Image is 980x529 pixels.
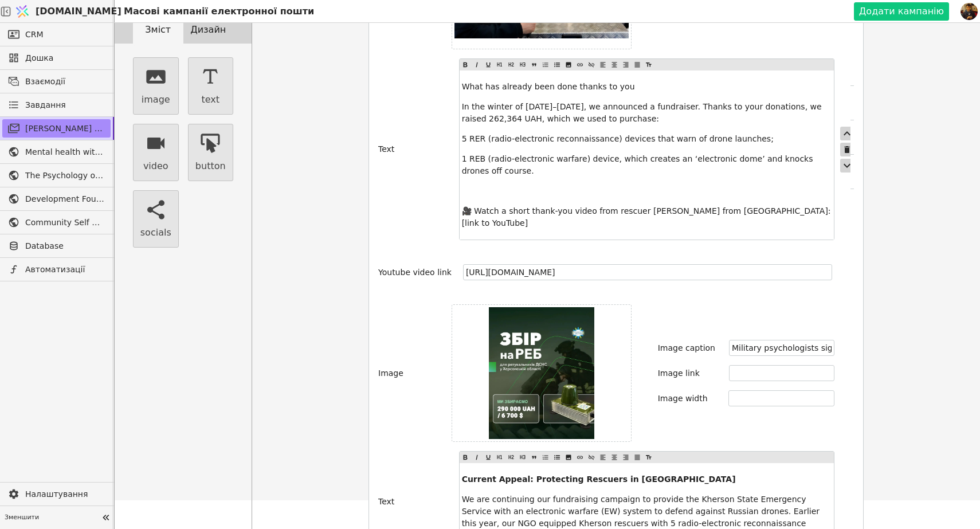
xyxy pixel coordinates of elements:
[25,217,105,229] span: Community Self Help
[25,52,105,64] span: Дошка
[2,260,111,279] a: Автоматизації
[25,264,105,276] span: Автоматизації
[133,190,179,248] button: socials
[462,206,833,228] span: 🎥 Watch a short thank-you video from rescuer [PERSON_NAME] from [GEOGRAPHIC_DATA]: [link to YouTube]
[25,123,105,135] span: [PERSON_NAME] розсилки
[658,342,715,354] label: Image caption
[378,143,394,155] label: Text
[2,49,111,67] a: Дошка
[2,72,111,91] a: Взаємодії
[462,102,824,123] span: In the winter of [DATE]–[DATE], we announced a fundraiser. Thanks to your donations, we raised 26...
[188,57,234,115] button: text
[25,146,105,158] span: Mental health without prejudice project
[2,190,111,208] a: Development Foundation
[25,76,105,88] span: Взаємодії
[961,3,978,20] img: 73cef4174f0444e6e86f60503224d004
[462,134,774,143] span: 5 RER (radio-electronic reconnaissance) devices that warn of drone launches;
[195,159,226,173] div: button
[183,14,234,46] button: Дизайн
[25,170,105,182] span: The Psychology of War
[2,213,111,232] a: Community Self Help
[2,25,111,44] a: CRM
[143,159,168,173] div: video
[25,488,105,500] span: Налаштування
[188,124,234,181] button: button
[378,496,394,508] label: Text
[854,2,949,21] button: Додати кампанію
[124,5,314,18] p: Масові кампанії електронної пошти
[133,124,179,181] button: video
[133,57,179,115] button: image
[462,82,635,91] span: What has already been done thanks to you
[378,367,403,379] label: Image
[11,1,115,22] a: [DOMAIN_NAME]
[25,99,66,111] span: Завдання
[2,485,111,503] a: Налаштування
[2,237,111,255] a: Database
[25,193,105,205] span: Development Foundation
[25,29,44,41] span: CRM
[142,93,170,107] div: image
[2,166,111,185] a: The Psychology of War
[2,96,111,114] a: Завдання
[2,119,111,138] a: [PERSON_NAME] розсилки
[201,93,219,107] div: text
[378,267,452,279] label: Youtube video link
[5,513,98,523] span: Зменшити
[133,14,183,46] button: Зміст
[2,143,111,161] a: Mental health without prejudice project
[462,154,816,175] span: 1 REB (radio-electronic warfare) device, which creates an ‘electronic dome’ and knocks drones off...
[489,307,594,439] img: Image
[462,475,736,484] span: Current Appeal: Protecting Rescuers in [GEOGRAPHIC_DATA]
[658,367,700,379] label: Image link
[140,226,171,240] div: socials
[36,5,121,18] span: [DOMAIN_NAME]
[25,240,105,252] span: Database
[658,393,708,405] label: Image width
[14,1,31,22] img: Logo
